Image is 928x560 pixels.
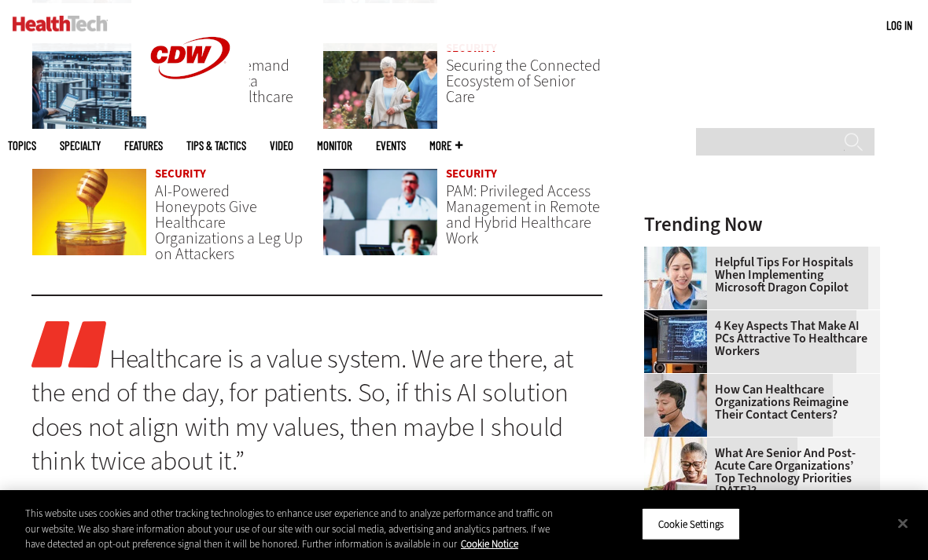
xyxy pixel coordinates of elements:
span: Specialty [60,140,101,152]
a: Security [155,166,206,181]
a: CDW [131,104,249,120]
a: Log in [886,18,912,32]
img: Home [13,16,108,31]
a: Desktop monitor with brain AI concept [644,310,715,323]
a: Tips & Tactics [186,140,246,152]
a: Events [376,140,406,152]
a: Video [270,140,293,152]
span: More [429,140,462,152]
a: MonITor [317,140,352,152]
img: Doctor using phone to dictate to tablet [644,247,707,309]
img: Older person using tablet [644,437,707,500]
a: More information about your privacy [461,537,518,551]
a: Doctor using phone to dictate to tablet [644,247,715,259]
img: jar of honey with a honey dipper [31,168,147,256]
h3: Trending Now [644,214,880,234]
a: Security [446,166,497,181]
a: AI-Powered Honeypots Give Healthcare Organizations a Leg Up on Attackers [155,181,303,265]
a: Older person using tablet [644,437,715,450]
a: jar of honey with a honey dipper [31,168,147,271]
a: How Can Healthcare Organizations Reimagine Their Contact Centers? [644,383,871,421]
a: What Are Senior and Post-Acute Care Organizations’ Top Technology Priorities [DATE]? [644,447,871,497]
a: Helpful Tips for Hospitals When Implementing Microsoft Dragon Copilot [644,256,871,294]
img: Healthcare contact center [644,374,707,437]
span: Topics [8,140,36,152]
a: Healthcare contact center [644,374,715,386]
a: Features [124,140,163,152]
img: Desktop monitor with brain AI concept [644,310,707,373]
a: 4 Key Aspects That Make AI PCs Attractive to Healthcare Workers [644,320,871,357]
div: User menu [886,17,912,34]
img: remote call with care team [322,168,438,256]
a: PAM: Privileged Access Management in Remote and Hybrid Healthcare Work [446,181,600,249]
div: This website uses cookies and other tracking technologies to enhance user experience and to analy... [25,506,557,552]
a: Healthcare is a value system. We are there, at the end of the day, for patients. So, if this AI s... [31,341,573,478]
button: Cookie Settings [642,507,740,540]
button: Close [886,506,920,540]
a: remote call with care team [322,168,438,271]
